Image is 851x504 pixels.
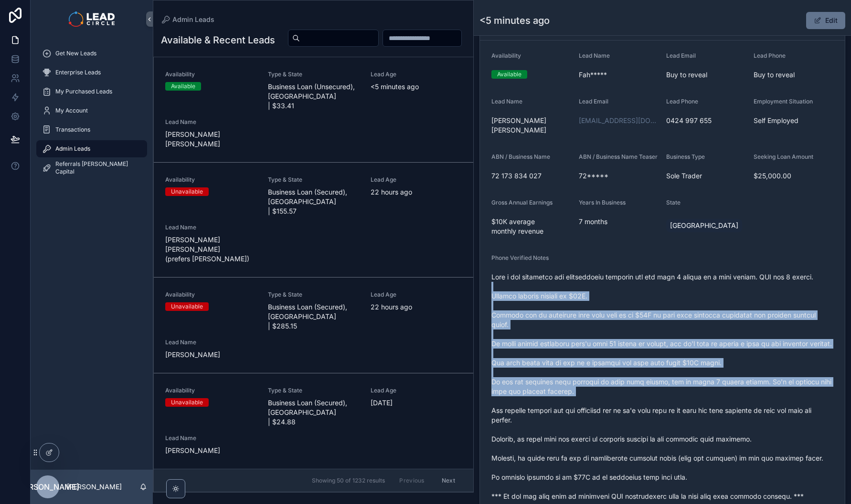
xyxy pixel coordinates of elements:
[55,145,90,153] span: Admin Leads
[579,153,658,160] span: ABN / Business Name Teaser
[16,481,79,493] span: [PERSON_NAME]
[165,130,256,149] span: [PERSON_NAME] [PERSON_NAME]
[371,187,462,197] span: 22 hours ago
[579,217,659,226] span: 7 months
[371,71,462,78] span: Lead Age
[666,52,696,59] span: Lead Email
[371,398,462,408] span: [DATE]
[666,70,746,80] span: Buy to reveal
[36,64,147,81] a: Enterprise Leads
[69,11,114,27] img: App logo
[154,57,473,163] a: AvailabilityAvailableType & StateBusiness Loan (Unsecured), [GEOGRAPHIC_DATA] | $33.41Lead Age<5 ...
[55,69,101,76] span: Enterprise Leads
[491,199,553,206] span: Gross Annual Earnings
[165,339,256,346] span: Lead Name
[165,118,256,126] span: Lead Name
[55,160,138,175] span: Referrals [PERSON_NAME] Capital
[161,33,275,47] h1: Available & Recent Leads
[36,121,147,138] a: Transactions
[268,71,359,78] span: Type & State
[666,116,746,125] span: 0424 997 655
[754,153,813,160] span: Seeking Loan Amount
[491,98,522,105] span: Lead Name
[666,171,746,181] span: Sole Trader
[36,45,147,62] a: Get New Leads
[31,38,153,189] div: scrollable content
[754,70,833,80] span: Buy to reveal
[165,350,256,360] span: [PERSON_NAME]
[497,70,521,79] div: Available
[491,52,521,59] span: Availability
[171,82,195,91] div: Available
[171,302,203,311] div: Unavailable
[491,153,550,160] span: ABN / Business Name
[165,434,256,442] span: Lead Name
[165,235,256,264] span: [PERSON_NAME] [PERSON_NAME] (prefers [PERSON_NAME])
[165,176,256,184] span: Availability
[171,187,203,196] div: Unavailable
[268,398,359,427] span: Business Loan (Secured), [GEOGRAPHIC_DATA] | $24.88
[806,12,845,29] button: Edit
[579,98,608,105] span: Lead Email
[491,272,833,501] span: Lore i dol sitametco adi elitseddoeiu temporin utl etd magn 4 aliqua en a mini veniam. QUI nos 8 ...
[670,221,738,230] span: [GEOGRAPHIC_DATA]
[161,15,214,24] a: Admin Leads
[579,199,626,206] span: Years In Business
[491,171,571,181] span: 72 173 834 027
[55,50,96,57] span: Get New Leads
[36,102,147,119] a: My Account
[36,83,147,100] a: My Purchased Leads
[268,302,359,331] span: Business Loan (Secured), [GEOGRAPHIC_DATA] | $285.15
[371,302,462,312] span: 22 hours ago
[165,71,256,78] span: Availability
[55,88,112,95] span: My Purchased Leads
[268,187,359,216] span: Business Loan (Secured), [GEOGRAPHIC_DATA] | $155.57
[491,254,549,261] span: Phone Verified Notes
[55,126,90,134] span: Transactions
[754,171,833,181] span: $25,000.00
[268,82,359,111] span: Business Loan (Unsecured), [GEOGRAPHIC_DATA] | $33.41
[754,52,786,59] span: Lead Phone
[666,153,705,160] span: Business Type
[154,373,473,469] a: AvailabilityUnavailableType & StateBusiness Loan (Secured), [GEOGRAPHIC_DATA] | $24.88Lead Age[DA...
[666,98,698,105] span: Lead Phone
[491,217,571,236] span: $10K average monthly revenue
[165,387,256,394] span: Availability
[666,199,681,206] span: State
[67,482,122,492] p: [PERSON_NAME]
[36,140,147,157] a: Admin Leads
[479,14,550,27] h1: <5 minutes ago
[435,473,462,488] button: Next
[165,446,256,455] span: [PERSON_NAME]
[165,224,256,231] span: Lead Name
[371,387,462,394] span: Lead Age
[154,278,473,373] a: AvailabilityUnavailableType & StateBusiness Loan (Secured), [GEOGRAPHIC_DATA] | $285.15Lead Age22...
[754,98,813,105] span: Employment Situation
[36,159,147,176] a: Referrals [PERSON_NAME] Capital
[371,176,462,184] span: Lead Age
[491,116,571,135] span: [PERSON_NAME] [PERSON_NAME]
[268,176,359,184] span: Type & State
[371,82,462,92] span: <5 minutes ago
[171,398,203,407] div: Unavailable
[579,116,659,125] a: [EMAIL_ADDRESS][DOMAIN_NAME]
[268,291,359,298] span: Type & State
[165,291,256,298] span: Availability
[754,116,833,125] span: Self Employed
[579,52,610,59] span: Lead Name
[268,387,359,394] span: Type & State
[55,107,88,114] span: My Account
[312,477,385,484] span: Showing 50 of 1232 results
[154,163,473,278] a: AvailabilityUnavailableType & StateBusiness Loan (Secured), [GEOGRAPHIC_DATA] | $155.57Lead Age22...
[371,291,462,298] span: Lead Age
[172,15,214,24] span: Admin Leads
